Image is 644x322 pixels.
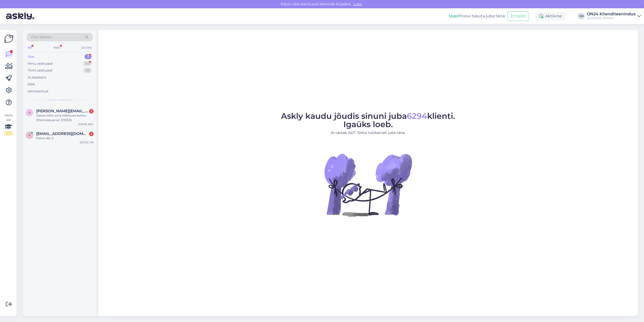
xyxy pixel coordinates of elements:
[587,12,641,20] a: ON24 Klienditeenindus[DOMAIN_NAME]
[36,131,89,136] span: kullimitt88@gmail.com
[36,109,89,113] span: andreanis@hotmail.com
[28,54,34,59] div: Uus
[352,2,363,6] span: Luba
[83,61,92,66] div: 14
[407,111,427,121] span: 6294
[578,13,585,20] div: OK
[28,89,48,94] div: Arhiveeritud
[48,98,71,102] span: Uued vestlused
[28,75,46,80] div: AI Assistent
[449,14,458,18] b: Uus!
[28,111,31,114] span: a
[28,61,53,66] div: Minu vestlused
[28,68,52,73] div: Tiimi vestlused
[587,16,635,20] div: [DOMAIN_NAME]
[36,136,94,140] div: Palun abi :)!
[85,54,92,59] div: 2
[28,82,35,87] div: Kõik
[89,109,94,114] div: 2
[80,140,94,144] div: [DATE] 1:39
[31,34,51,40] span: Otsi kliente
[27,44,32,51] div: All
[36,113,94,122] div: Ootan infot oma tellimuse kohta - Ettemaksuarve: 1215325
[535,12,566,21] div: Aktiivne
[507,11,529,21] button: Emailid
[80,44,93,51] div: Socials
[28,133,31,137] span: k
[281,130,455,135] p: AI vastab 24/7. Tööta nutikamalt juba täna.
[89,132,94,136] div: 2
[52,44,61,51] div: Web
[78,122,94,126] div: [DATE] 18:41
[4,113,13,136] div: Vaata siia
[323,139,413,230] img: No Chat active
[4,34,14,44] img: Askly Logo
[587,12,635,16] div: ON24 Klienditeenindus
[4,131,13,136] div: 2 / 3
[84,68,92,73] div: 12
[281,111,455,129] span: Askly kaudu jõudis sinuni juba klienti. Igaüks loeb.
[449,13,505,19] div: Proovi tasuta juba täna:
